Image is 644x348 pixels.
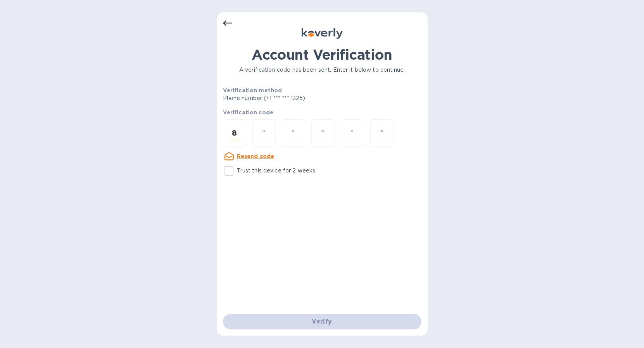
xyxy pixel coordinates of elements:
p: Phone number (+1 *** *** 1325) [223,94,365,102]
p: Verification code [223,109,421,116]
p: Trust this device for 2 weeks [237,167,316,175]
p: A verification code has been sent. Enter it below to continue. [223,66,421,74]
b: Verification method [223,87,282,93]
h1: Account Verification [223,47,421,63]
u: Resend code [237,153,275,159]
